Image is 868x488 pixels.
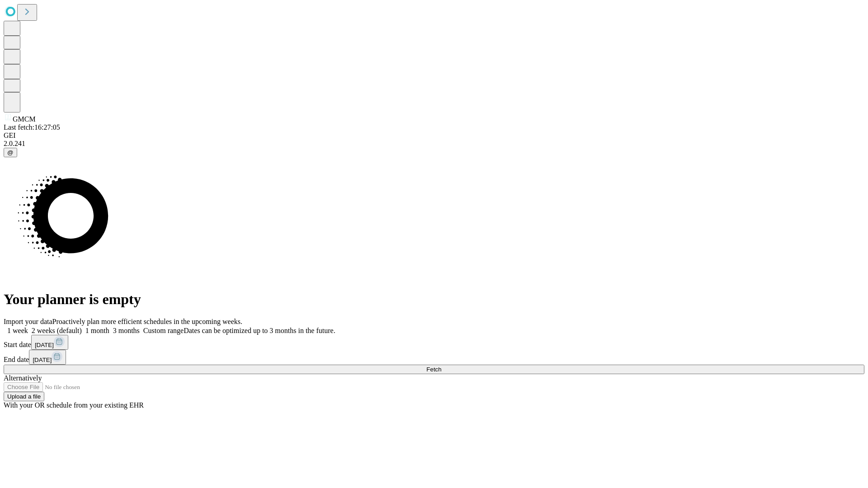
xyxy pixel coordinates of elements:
[4,374,42,382] span: Alternatively
[4,131,864,140] div: GEI
[184,327,335,334] span: Dates can be optimized up to 3 months in the future.
[4,401,144,409] span: With your OR schedule from your existing EHR
[52,318,242,325] span: Proactively plan more efficient schedules in the upcoming weeks.
[4,291,864,308] h1: Your planner is empty
[4,335,864,350] div: Start date
[7,149,14,156] span: @
[4,350,864,365] div: End date
[85,327,109,334] span: 1 month
[4,123,60,131] span: Last fetch: 16:27:05
[143,327,184,334] span: Custom range
[35,342,54,348] span: [DATE]
[13,115,36,123] span: GMCM
[32,327,82,334] span: 2 weeks (default)
[4,148,17,157] button: @
[4,140,864,148] div: 2.0.241
[426,366,441,373] span: Fetch
[4,392,44,401] button: Upload a file
[4,318,52,325] span: Import your data
[29,350,66,365] button: [DATE]
[4,365,864,374] button: Fetch
[7,327,28,334] span: 1 week
[31,335,68,350] button: [DATE]
[33,357,52,363] span: [DATE]
[113,327,140,334] span: 3 months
